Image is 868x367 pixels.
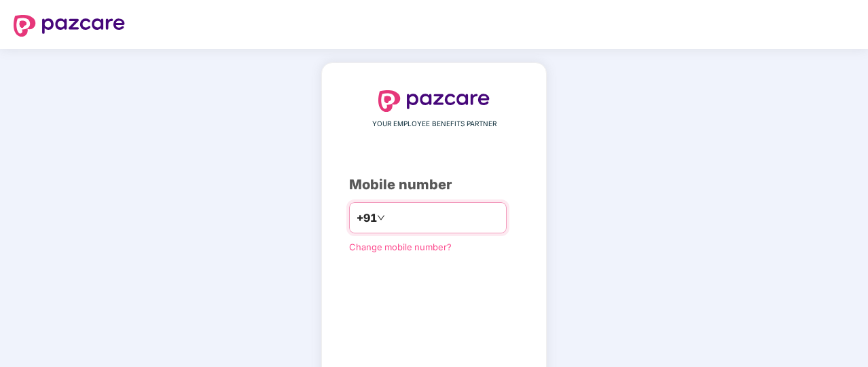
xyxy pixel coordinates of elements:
img: logo [378,90,490,112]
span: YOUR EMPLOYEE BENEFITS PARTNER [372,119,496,130]
a: Change mobile number? [349,242,452,252]
span: down [377,214,385,222]
div: Mobile number [349,174,519,195]
img: logo [14,15,125,37]
span: +91 [357,210,377,227]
